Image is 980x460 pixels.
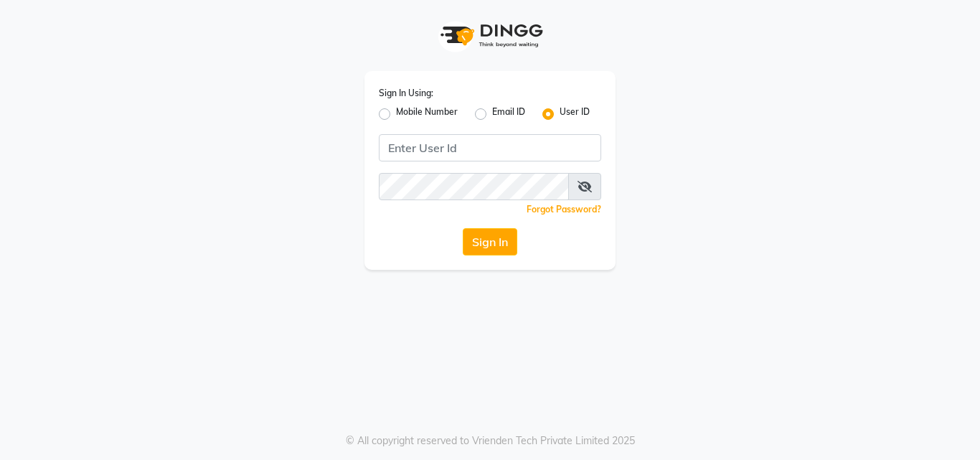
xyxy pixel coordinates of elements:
[463,228,517,255] button: Sign In
[379,87,433,100] label: Sign In Using:
[492,105,525,123] label: Email ID
[433,14,547,57] img: logo1.svg
[379,134,601,161] input: Username
[396,105,458,123] label: Mobile Number
[379,173,569,200] input: Username
[560,105,590,123] label: User ID
[527,204,601,215] a: Forgot Password?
